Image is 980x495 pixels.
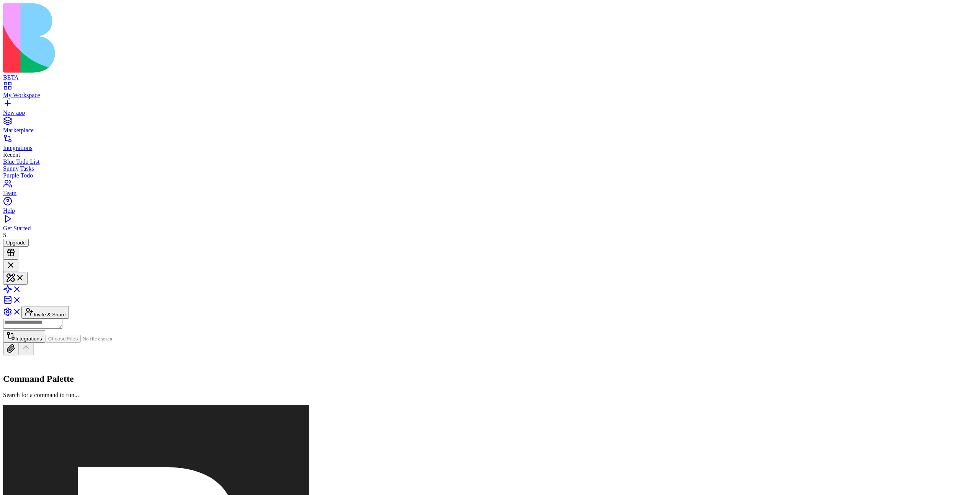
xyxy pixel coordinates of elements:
[3,239,29,246] a: Upgrade
[3,392,977,399] p: Search for a command to run...
[3,151,20,158] span: Recent
[3,165,977,172] a: Sunny Tasks
[3,207,977,214] div: Help
[3,127,977,134] div: Marketplace
[3,374,977,384] h2: Command Palette
[3,158,977,165] a: Blue Todo List
[21,306,69,319] button: Invite & Share
[3,145,977,151] div: Integrations
[3,74,977,81] div: BETA
[3,225,977,232] div: Get Started
[3,239,29,247] button: Upgrade
[3,103,977,116] a: New app
[3,92,977,99] div: My Workspace
[3,67,977,81] a: BETA
[3,190,977,197] div: Team
[3,183,977,197] a: Team
[3,200,977,214] a: Help
[3,109,977,116] div: New app
[3,3,311,73] img: logo
[3,172,977,179] a: Purple Todo
[3,85,977,99] a: My Workspace
[3,218,977,232] a: Get Started
[3,232,7,238] span: S
[3,330,45,343] button: Integrations
[3,120,977,134] a: Marketplace
[3,138,977,151] a: Integrations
